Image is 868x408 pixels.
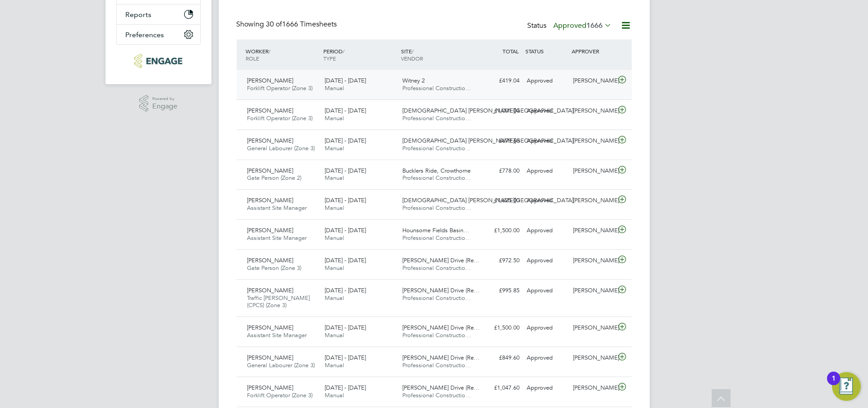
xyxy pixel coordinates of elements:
[402,234,471,242] span: Professional Constructio…
[117,25,200,44] button: Preferences
[247,144,315,152] span: General Labourer (Zone 3)
[523,134,570,148] div: Approved
[476,164,523,178] div: £778.00
[402,324,480,331] span: [PERSON_NAME] Drive (Re…
[325,84,344,92] span: Manual
[402,137,573,144] span: [DEMOGRAPHIC_DATA] [PERSON_NAME][GEOGRAPHIC_DATA]
[325,324,366,331] span: [DATE] - [DATE]
[402,204,471,212] span: Professional Constructio…
[247,361,315,369] span: General Labourer (Zone 3)
[325,384,366,391] span: [DATE] - [DATE]
[399,43,476,66] div: SITE
[569,193,616,208] div: [PERSON_NAME]
[569,104,616,118] div: [PERSON_NAME]
[325,226,366,234] span: [DATE] - [DATE]
[152,95,177,103] span: Powered by
[569,283,616,298] div: [PERSON_NAME]
[247,174,302,182] span: Gate Person (Zone 2)
[323,55,336,62] span: TYPE
[402,167,471,174] span: Bucklers Ride, Crowthorne
[476,381,523,395] div: £1,047.60
[247,324,294,331] span: [PERSON_NAME]
[402,264,471,272] span: Professional Constructio…
[246,55,260,62] span: ROLE
[569,134,616,148] div: [PERSON_NAME]
[321,43,399,66] div: PERIOD
[523,74,570,88] div: Approved
[117,4,200,24] button: Reports
[325,204,344,212] span: Manual
[402,361,471,369] span: Professional Constructio…
[247,107,294,114] span: [PERSON_NAME]
[402,144,471,152] span: Professional Constructio…
[134,54,182,68] img: pcrnet-logo-retina.png
[523,193,570,208] div: Approved
[139,95,177,112] a: Powered byEngage
[244,43,322,66] div: WORKER
[402,77,425,84] span: Witney 2
[325,264,344,272] span: Manual
[569,321,616,335] div: [PERSON_NAME]
[266,20,337,29] span: 1666 Timesheets
[325,361,344,369] span: Manual
[247,204,307,212] span: Assistant Site Manager
[116,54,201,68] a: Go to home page
[402,107,573,114] span: [DEMOGRAPHIC_DATA] [PERSON_NAME][GEOGRAPHIC_DATA]
[402,384,480,391] span: [PERSON_NAME] Drive (Re…
[152,103,177,110] span: Engage
[569,223,616,238] div: [PERSON_NAME]
[247,294,310,309] span: Traffic [PERSON_NAME] (CPCS) (Zone 3)
[832,378,836,390] div: 1
[325,77,366,84] span: [DATE] - [DATE]
[569,381,616,395] div: [PERSON_NAME]
[523,381,570,395] div: Approved
[523,351,570,365] div: Approved
[554,21,612,30] label: Approved
[476,104,523,118] div: £1,001.04
[402,256,480,264] span: [PERSON_NAME] Drive (Re…
[523,104,570,118] div: Approved
[247,354,294,361] span: [PERSON_NAME]
[325,294,344,302] span: Manual
[476,193,523,208] div: £1,625.00
[401,55,423,62] span: VENDOR
[247,167,294,174] span: [PERSON_NAME]
[247,331,307,339] span: Assistant Site Manager
[247,114,313,122] span: Forklift Operator (Zone 3)
[266,20,282,29] span: 30 of
[402,286,480,294] span: [PERSON_NAME] Drive (Re…
[523,164,570,178] div: Approved
[476,351,523,365] div: £849.60
[523,253,570,268] div: Approved
[412,48,414,55] span: /
[523,283,570,298] div: Approved
[476,134,523,148] div: £679.68
[126,10,152,19] span: Reports
[476,283,523,298] div: £995.85
[247,384,294,391] span: [PERSON_NAME]
[247,77,294,84] span: [PERSON_NAME]
[325,354,366,361] span: [DATE] - [DATE]
[247,137,294,144] span: [PERSON_NAME]
[832,372,861,401] button: Open Resource Center, 1 new notification
[247,84,313,92] span: Forklift Operator (Zone 3)
[502,48,519,55] span: TOTAL
[569,351,616,365] div: [PERSON_NAME]
[476,253,523,268] div: £972.50
[325,196,366,204] span: [DATE] - [DATE]
[476,321,523,335] div: £1,500.00
[476,74,523,88] div: £419.04
[402,331,471,339] span: Professional Constructio…
[569,253,616,268] div: [PERSON_NAME]
[569,74,616,88] div: [PERSON_NAME]
[569,43,616,59] div: APPROVER
[247,256,294,264] span: [PERSON_NAME]
[402,196,573,204] span: [DEMOGRAPHIC_DATA] [PERSON_NAME][GEOGRAPHIC_DATA]
[402,84,471,92] span: Professional Constructio…
[269,48,271,55] span: /
[523,321,570,335] div: Approved
[523,43,570,59] div: STATUS
[247,286,294,294] span: [PERSON_NAME]
[325,286,366,294] span: [DATE] - [DATE]
[325,256,366,264] span: [DATE] - [DATE]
